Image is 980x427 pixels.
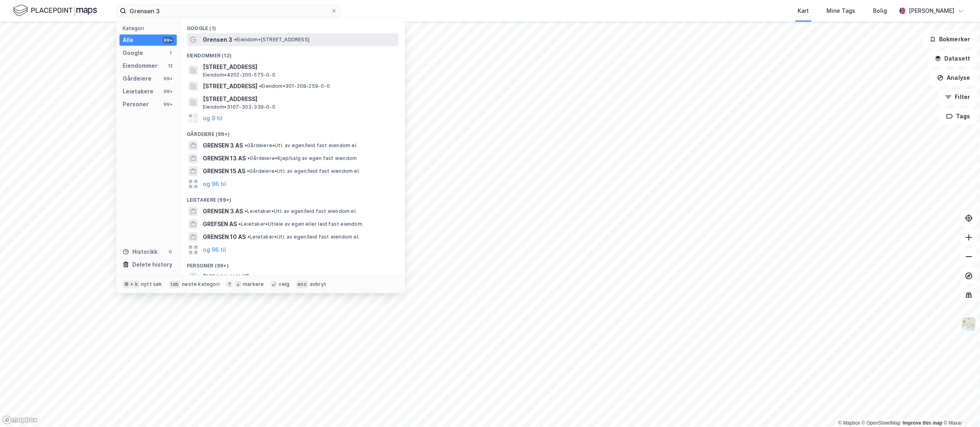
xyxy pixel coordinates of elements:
[244,208,357,215] span: Leietaker • Utl. av egen/leid fast eiendom el.
[798,6,809,16] div: Kart
[940,389,980,427] iframe: Chat Widget
[247,155,357,162] span: Gårdeiere • Kjøp/salg av egen fast eiendom
[930,70,977,86] button: Analyse
[169,280,181,288] div: tab
[141,281,162,287] div: nytt søk
[838,420,860,426] a: Mapbox
[162,101,174,107] div: 99+
[182,281,220,287] div: neste kategori
[132,260,172,269] div: Delete history
[862,420,901,426] a: OpenStreetMap
[203,113,222,123] button: og 9 til
[123,48,143,58] div: Google
[247,234,250,240] span: •
[259,83,330,89] span: Eiendom • 301-208-259-0-0
[203,94,395,104] span: [STREET_ADDRESS]
[123,74,152,83] div: Gårdeiere
[203,141,243,150] span: GRENSEN 3 AS
[180,190,405,205] div: Leietakere (99+)
[251,274,290,280] span: Person • [DATE]
[123,247,158,257] div: Historikk
[259,83,261,89] span: •
[203,104,275,110] span: Eiendom • 3107-303-339-0-0
[162,88,174,95] div: 99+
[203,62,395,72] span: [STREET_ADDRESS]
[247,155,250,161] span: •
[2,415,38,425] a: Mapbox homepage
[244,208,247,214] span: •
[123,280,139,288] div: ⌘ + k
[203,179,226,189] button: og 96 til
[123,87,154,96] div: Leietakere
[243,281,264,287] div: markere
[244,142,247,148] span: •
[123,99,149,109] div: Personer
[203,206,243,216] span: GRENSEN 3 AS
[167,63,174,69] div: 12
[180,125,405,139] div: Gårdeiere (99+)
[180,19,405,33] div: Google (1)
[234,36,236,42] span: •
[238,221,241,227] span: •
[203,72,275,78] span: Eiendom • 4202-200-575-0-0
[123,35,133,45] div: Alle
[923,31,977,47] button: Bokmerker
[279,281,289,287] div: velg
[162,37,174,43] div: 99+
[238,221,362,227] span: Leietaker • Utleie av egen eller leid fast eiendom
[247,168,249,174] span: •
[203,232,246,242] span: GRENSEN 10 AS
[296,280,308,288] div: esc
[938,89,977,105] button: Filter
[13,4,97,18] img: logo.f888ab2527a4732fd821a326f86c7f29.svg
[203,154,246,163] span: GRENSEN 13 AS
[167,50,174,56] div: 1
[903,420,942,426] a: Improve this map
[234,36,309,43] span: Eiendom • [STREET_ADDRESS]
[928,51,977,67] button: Datasett
[247,168,360,174] span: Gårdeiere • Utl. av egen/leid fast eiendom el.
[940,108,977,124] button: Tags
[251,274,253,280] span: •
[826,6,855,16] div: Mine Tags
[203,272,249,282] span: [PERSON_NAME]
[961,316,976,332] img: Z
[123,61,158,71] div: Eiendommer
[167,249,174,255] div: 0
[123,25,177,31] div: Kategori
[162,75,174,82] div: 99+
[126,5,331,17] input: Søk på adresse, matrikkel, gårdeiere, leietakere eller personer
[203,35,232,45] span: Grensen 3
[180,256,405,271] div: Personer (99+)
[203,81,257,91] span: [STREET_ADDRESS]
[310,281,326,287] div: avbryt
[203,219,237,229] span: GREFSEN AS
[180,46,405,61] div: Eiendommer (12)
[909,6,954,16] div: [PERSON_NAME]
[244,142,358,149] span: Gårdeiere • Utl. av egen/leid fast eiendom el.
[247,234,360,240] span: Leietaker • Utl. av egen/leid fast eiendom el.
[873,6,887,16] div: Bolig
[940,389,980,427] div: Kontrollprogram for chat
[203,245,226,255] button: og 96 til
[203,166,245,176] span: GRENSEN 15 AS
